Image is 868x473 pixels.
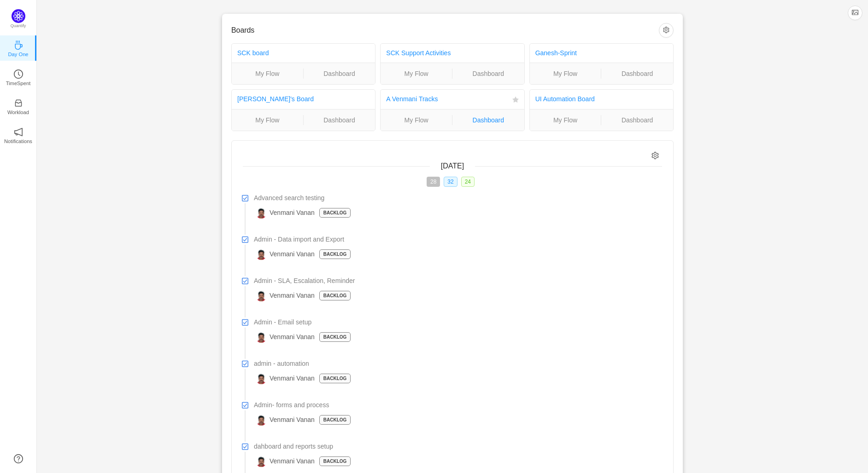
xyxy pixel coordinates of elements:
span: admin - automation [254,359,309,369]
img: VV [256,415,267,426]
span: Venmani Vanan [256,332,315,343]
a: A Venmani Tracks [386,95,438,103]
a: Dashboard [452,115,524,125]
span: Admin - Data import and Export [254,235,344,244]
i: icon: star [512,97,519,103]
p: Backlog [320,208,351,217]
i: icon: clock-circle [14,69,23,79]
span: Admin - SLA, Escalation, Reminder [254,276,355,286]
a: My Flow [381,115,452,125]
span: Venmani Vanan [256,208,315,219]
i: icon: inbox [14,98,23,108]
p: Notifications [4,137,32,145]
a: Dashboard [452,69,524,79]
p: Backlog [320,415,351,424]
a: Advanced search testing [254,193,662,203]
a: Admin - Data import and Export [254,235,662,244]
span: Venmani Vanan [256,456,315,467]
a: My Flow [232,69,303,79]
a: My Flow [530,69,601,79]
img: VV [256,373,267,384]
i: icon: coffee [14,40,23,50]
p: TimeSpent [6,79,31,87]
i: icon: notification [14,127,23,137]
span: 28 [427,177,440,187]
p: Backlog [320,374,351,383]
h3: Boards [231,26,659,35]
span: Venmani Vanan [256,415,315,426]
a: icon: question-circle [14,454,23,463]
p: Backlog [320,457,351,466]
p: Backlog [320,333,351,341]
button: icon: setting [659,23,674,38]
img: VV [256,332,267,343]
img: VV [256,290,267,301]
a: icon: notificationNotifications [14,130,23,139]
a: My Flow [232,115,303,125]
p: Quantify [11,23,26,29]
p: Day One [8,50,28,58]
span: Venmani Vanan [256,290,315,301]
span: Advanced search testing [254,193,324,203]
a: Dashboard [601,69,673,79]
a: icon: inboxWorkload [14,101,23,110]
a: Dashboard [601,115,673,125]
a: My Flow [381,69,452,79]
span: dahboard and reports setup [254,442,333,451]
span: Admin - Email setup [254,317,311,327]
p: Backlog [320,291,351,300]
span: 32 [444,177,457,187]
a: Admin- forms and process [254,400,662,410]
a: SCK Support Activities [386,49,451,57]
span: 24 [461,177,475,187]
a: icon: clock-circleTimeSpent [14,72,23,81]
a: UI Automation Board [535,95,595,103]
button: icon: picture [848,6,862,20]
a: Ganesh-Sprint [535,49,577,57]
img: VV [256,208,267,219]
a: dahboard and reports setup [254,442,662,451]
span: Venmani Vanan [256,373,315,384]
span: Venmani Vanan [256,249,315,260]
a: Dashboard [304,69,375,79]
p: Backlog [320,250,351,259]
span: [DATE] [441,162,464,170]
a: Admin - SLA, Escalation, Reminder [254,276,662,286]
a: icon: coffeeDay One [14,43,23,52]
i: icon: setting [651,152,659,160]
a: admin - automation [254,359,662,369]
img: Quantify [12,9,25,23]
a: Dashboard [304,115,375,125]
img: VV [256,249,267,260]
p: Workload [7,108,29,116]
img: VV [256,456,267,467]
a: My Flow [530,115,601,125]
a: Admin - Email setup [254,317,662,327]
span: Admin- forms and process [254,400,329,410]
a: [PERSON_NAME]'s Board [237,95,314,103]
a: SCK board [237,49,269,57]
